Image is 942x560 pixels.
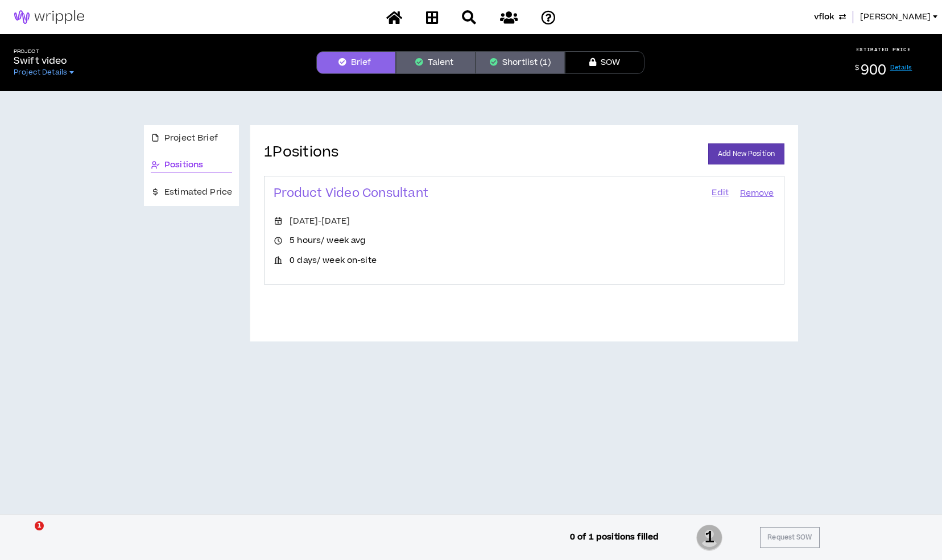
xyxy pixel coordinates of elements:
[565,51,644,74] button: SOW
[860,11,931,23] span: [PERSON_NAME]
[570,531,659,543] p: 0 of 1 positions filled
[35,521,44,530] span: 1
[11,521,39,549] iframe: Intercom live chat
[290,254,377,267] p: 0 days / week on-site
[164,132,218,145] span: Project Brief
[476,51,565,74] button: Shortlist (1)
[710,186,730,201] a: Edit
[164,186,232,199] span: Estimated Price
[164,159,203,171] span: Positions
[264,143,338,164] h4: 1 Positions
[856,46,911,53] p: ESTIMATED PRICE
[814,11,846,23] button: vflok
[274,215,775,234] li: [DATE] - [DATE]
[890,63,912,72] a: Details
[316,51,396,74] button: Brief
[396,51,476,74] button: Talent
[739,186,775,201] button: Remove
[14,54,78,68] p: Swift video
[861,60,887,80] span: 900
[760,527,819,548] button: Request SOW
[855,63,859,73] sup: $
[290,234,366,247] p: 5 hours / week avg
[696,524,722,552] span: 1
[14,48,78,55] h5: Project
[708,143,784,164] a: Add New Position
[14,68,67,77] span: Project Details
[814,11,834,23] span: vflok
[274,186,428,201] h3: Product Video Consultant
